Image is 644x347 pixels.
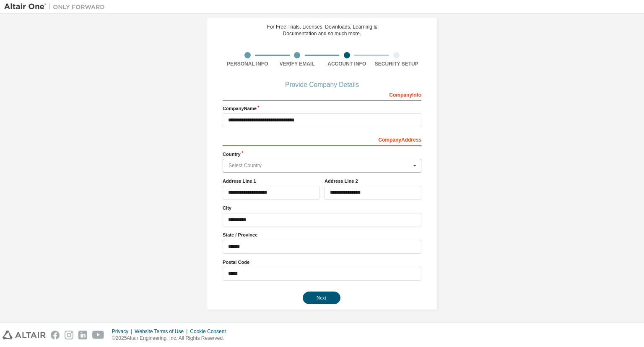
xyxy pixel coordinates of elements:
[303,292,340,304] button: Next
[223,87,421,101] div: Company Info
[112,328,135,335] div: Privacy
[3,331,46,339] img: altair_logo.svg
[223,132,421,146] div: Company Address
[223,259,421,266] label: Postal Code
[229,163,411,168] div: Select Country
[223,151,421,158] label: Country
[135,328,190,335] div: Website Terms of Use
[223,178,319,184] label: Address Line 1
[322,60,372,67] div: Account Info
[78,331,87,339] img: linkedin.svg
[372,60,422,67] div: Security Setup
[257,8,387,18] div: Create an Altair One Account
[223,82,421,87] div: Provide Company Details
[223,105,421,112] label: Company Name
[190,328,231,335] div: Cookie Consent
[4,3,109,11] img: Altair One
[92,331,104,339] img: youtube.svg
[223,60,273,67] div: Personal Info
[267,24,377,37] div: For Free Trials, Licenses, Downloads, Learning & Documentation and so much more.
[65,331,73,339] img: instagram.svg
[51,331,60,339] img: facebook.svg
[273,60,322,67] div: Verify Email
[112,335,231,342] p: © 2025 Altair Engineering, Inc. All Rights Reserved.
[223,205,421,211] label: City
[325,178,421,184] label: Address Line 2
[223,231,421,238] label: State / Province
